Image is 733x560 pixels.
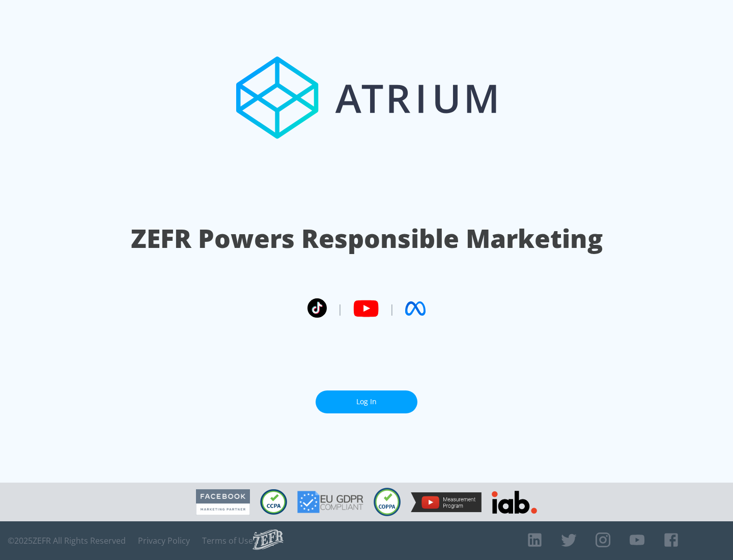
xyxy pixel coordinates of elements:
img: GDPR Compliant [297,491,363,513]
a: Log In [316,390,417,413]
img: YouTube Measurement Program [411,492,482,512]
a: Terms of Use [202,536,253,546]
span: | [337,301,343,316]
a: Privacy Policy [138,536,190,546]
img: Facebook Marketing Partner [196,489,250,515]
span: © 2025 ZEFR All Rights Reserved [8,536,126,546]
img: CCPA Compliant [260,489,287,515]
span: | [389,301,395,316]
img: IAB [492,491,537,514]
h1: ZEFR Powers Responsible Marketing [131,221,603,256]
img: COPPA Compliant [374,488,401,516]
